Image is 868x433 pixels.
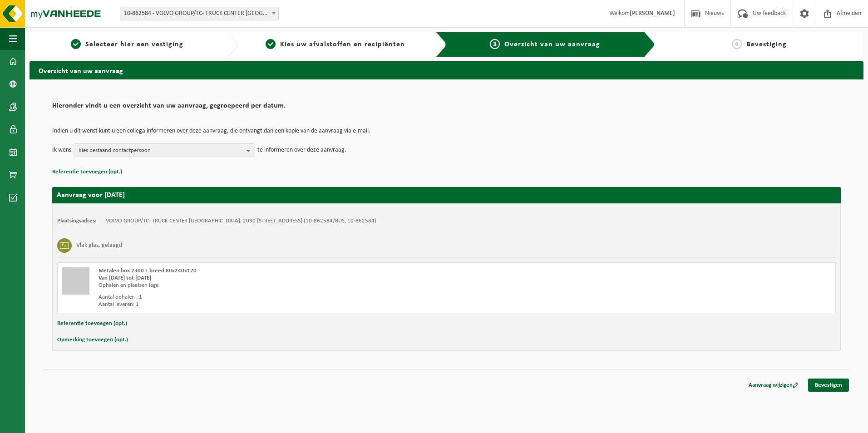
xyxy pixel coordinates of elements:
strong: Aanvraag voor [DATE] [57,192,125,199]
a: 2Kies uw afvalstoffen en recipiënten [242,39,428,50]
h2: Overzicht van uw aanvraag [30,61,863,79]
h3: Vlak glas, gelaagd [76,238,122,253]
button: Opmerking toevoegen (opt.) [57,334,128,346]
span: Kies bestaand contactpersoon [79,144,243,157]
span: Kies uw afvalstoffen en recipiënten [280,41,405,48]
p: te informeren over deze aanvraag. [257,143,346,157]
p: Indien u dit wenst kunt u een collega informeren over deze aanvraag, die ontvangt dan een kopie v... [52,128,841,134]
button: Kies bestaand contactpersoon [74,143,255,157]
strong: Plaatsingsadres: [57,218,97,224]
a: Aanvraag wijzigen [742,379,805,392]
span: 10-862584 - VOLVO GROUP/TC- TRUCK CENTER ANTWERPEN - ANTWERPEN [120,7,279,20]
p: Ik wens [52,143,71,157]
span: 10-862584 - VOLVO GROUP/TC- TRUCK CENTER ANTWERPEN - ANTWERPEN [120,7,278,20]
button: Referentie toevoegen (opt.) [57,318,127,330]
strong: [PERSON_NAME] [630,10,675,17]
span: Overzicht van uw aanvraag [504,41,600,48]
div: Aantal ophalen : 1 [99,294,483,301]
iframe: chat widget [5,413,152,433]
div: Ophalen en plaatsen lege [99,282,483,289]
div: Aantal leveren: 1 [99,301,483,308]
span: 4 [732,39,742,49]
span: Bevestiging [746,41,787,48]
span: 2 [266,39,276,49]
span: Selecteer hier een vestiging [85,41,183,48]
a: 1Selecteer hier een vestiging [34,39,220,50]
h2: Hieronder vindt u een overzicht van uw aanvraag, gegroepeerd per datum. [52,102,841,114]
span: 3 [490,39,500,49]
a: Bevestigen [808,379,849,392]
span: 1 [71,39,81,49]
span: Metalen box 2300 L breed 80x240x120 [99,268,197,274]
td: VOLVO GROUP/TC- TRUCK CENTER [GEOGRAPHIC_DATA], 2030 [STREET_ADDRESS] (10-862584/BUS, 10-862584) [106,217,376,225]
button: Referentie toevoegen (opt.) [52,166,122,178]
strong: Van [DATE] tot [DATE] [99,275,151,281]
